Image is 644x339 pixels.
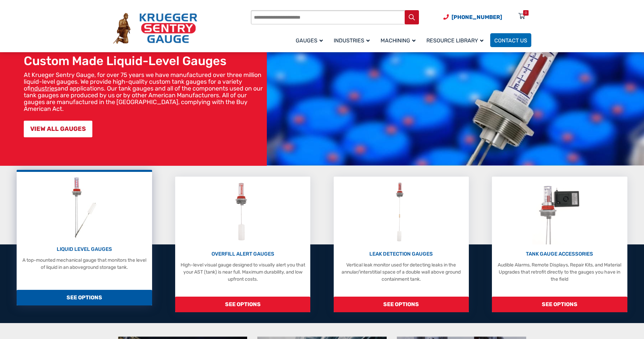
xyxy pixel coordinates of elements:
[381,37,416,44] span: Machining
[334,297,469,312] span: SEE OPTIONS
[24,54,263,68] h1: Custom Made Liquid-Level Gauges
[443,13,502,21] a: Phone Number (920) 434-8860
[20,245,148,253] p: LIQUID LEVEL GAUGES
[492,177,627,312] a: Tank Gauge Accessories TANK GAUGE ACCESSORIES Audible Alarms, Remote Displays, Repair Kits, and M...
[113,13,197,44] img: Krueger Sentry Gauge
[292,32,330,48] a: Gauges
[495,250,624,258] p: TANK GAUGE ACCESSORIES
[337,250,465,258] p: LEAK DETECTION GAUGES
[175,177,310,312] a: Overfill Alert Gauges OVERFILL ALERT GAUGES High-level visual gauge designed to visually alert yo...
[228,180,258,244] img: Overfill Alert Gauges
[422,32,490,48] a: Resource Library
[66,175,102,240] img: Liquid Level Gauges
[17,290,152,305] span: SEE OPTIONS
[388,180,415,244] img: Leak Detection Gauges
[494,37,527,44] span: Contact Us
[179,261,307,283] p: High-level visual gauge designed to visually alert you that your AST (tank) is near full. Maximum...
[179,250,307,258] p: OVERFILL ALERT GAUGES
[490,33,531,47] a: Contact Us
[525,10,527,16] div: 0
[296,37,323,44] span: Gauges
[452,14,502,20] span: [PHONE_NUMBER]
[376,32,422,48] a: Machining
[17,170,152,305] a: Liquid Level Gauges LIQUID LEVEL GAUGES A top-mounted mechanical gauge that monitors the level of...
[495,261,624,283] p: Audible Alarms, Remote Displays, Repair Kits, and Material Upgrades that retrofit directly to the...
[426,37,483,44] span: Resource Library
[20,257,148,271] p: A top-mounted mechanical gauge that monitors the level of liquid in an aboveground storage tank.
[532,180,587,244] img: Tank Gauge Accessories
[492,297,627,312] span: SEE OPTIONS
[334,177,469,312] a: Leak Detection Gauges LEAK DETECTION GAUGES Vertical leak monitor used for detecting leaks in the...
[334,37,370,44] span: Industries
[24,72,263,112] p: At Krueger Sentry Gauge, for over 75 years we have manufactured over three million liquid-level g...
[24,121,92,137] a: VIEW ALL GAUGES
[175,297,310,312] span: SEE OPTIONS
[337,261,465,283] p: Vertical leak monitor used for detecting leaks in the annular/interstitial space of a double wall...
[31,85,57,92] a: industries
[330,32,376,48] a: Industries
